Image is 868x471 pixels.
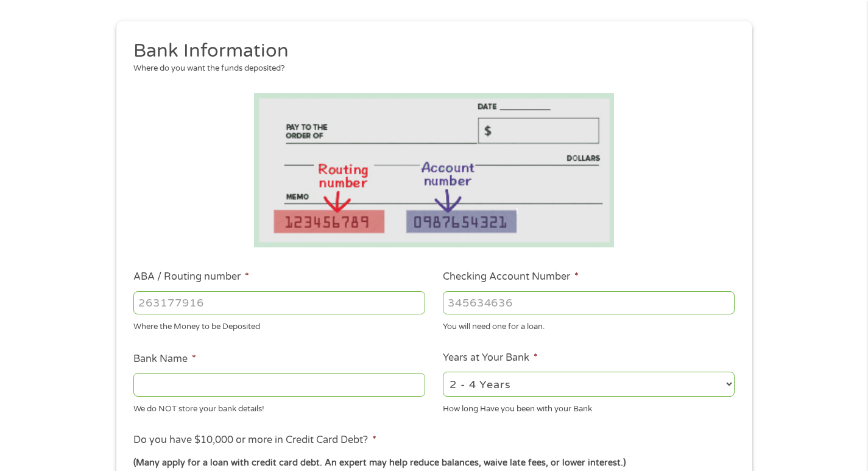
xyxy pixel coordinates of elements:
input: 263177916 [133,291,425,314]
h2: Bank Information [133,39,725,63]
div: Where the Money to be Deposited [133,317,425,333]
label: Checking Account Number [443,271,579,283]
div: You will need one for a loan. [443,317,735,333]
input: 345634636 [443,291,735,314]
label: Bank Name [133,353,196,366]
div: (Many apply for a loan with credit card debt. An expert may help reduce balances, waive late fees... [133,456,734,470]
div: We do NOT store your bank details! [133,398,425,415]
label: Do you have $10,000 or more in Credit Card Debt? [133,434,376,447]
div: How long Have you been with your Bank [443,398,735,415]
div: Where do you want the funds deposited? [133,63,725,75]
label: Years at Your Bank [443,352,538,364]
img: Routing number location [254,93,615,247]
label: ABA / Routing number [133,271,249,283]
